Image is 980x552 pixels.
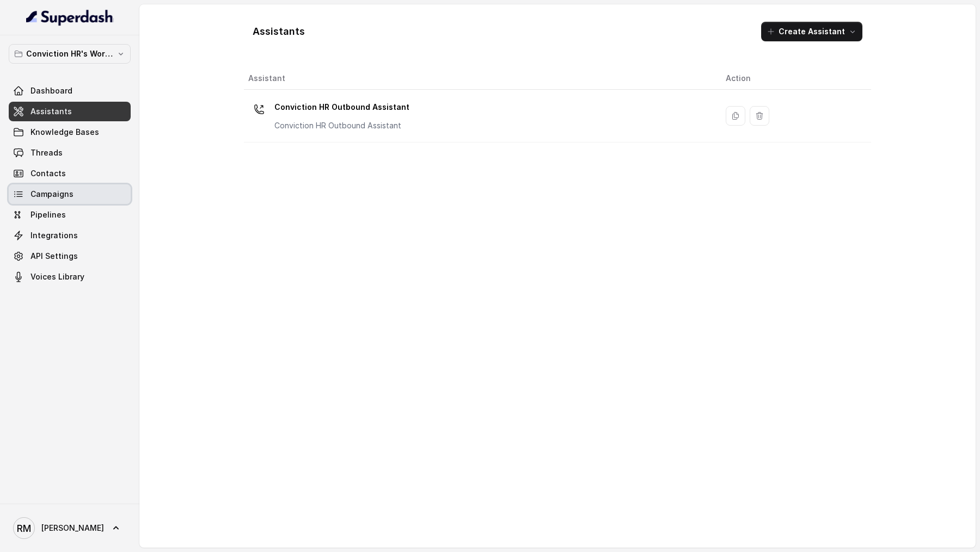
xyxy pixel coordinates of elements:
[9,513,131,543] a: [PERSON_NAME]
[26,47,113,60] p: Conviction HR's Workspace
[9,122,131,142] a: Knowledge Bases
[9,81,131,101] a: Dashboard
[244,67,717,90] th: Assistant
[9,246,131,266] a: API Settings
[9,44,131,64] button: Conviction HR's Workspace
[9,226,131,245] a: Integrations
[717,67,871,90] th: Action
[274,98,409,116] p: Conviction HR Outbound Assistant
[253,23,305,40] h1: Assistants
[9,143,131,163] a: Threads
[274,120,409,131] p: Conviction HR Outbound Assistant
[9,102,131,121] a: Assistants
[761,22,862,41] button: Create Assistant
[26,9,114,26] img: light.svg
[9,205,131,225] a: Pipelines
[9,164,131,183] a: Contacts
[9,267,131,287] a: Voices Library
[9,184,131,204] a: Campaigns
